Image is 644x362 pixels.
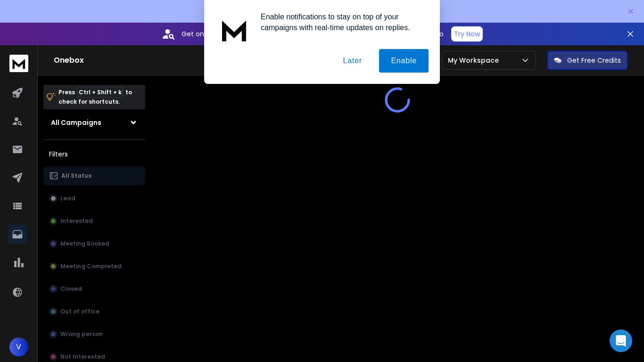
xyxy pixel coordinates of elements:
img: notification icon [215,11,253,49]
button: V [9,337,28,356]
div: Enable notifications to stay on top of your campaigns with real-time updates on replies. [253,11,429,33]
h3: Filters [43,148,145,161]
h1: All Campaigns [51,118,101,127]
button: All Campaigns [43,113,145,132]
button: Enable [379,49,429,73]
button: Later [331,49,373,73]
span: Ctrl + Shift + k [77,87,123,98]
p: Press to check for shortcuts. [58,88,132,107]
div: Open Intercom Messenger [610,329,632,352]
